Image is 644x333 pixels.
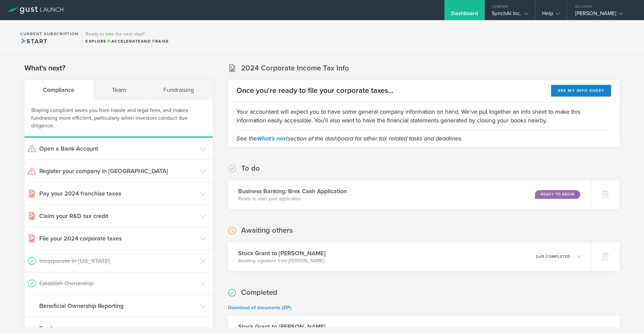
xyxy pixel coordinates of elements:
[228,180,591,209] div: Business Banking: Brex Cash ApplicationReady to start your applicationReady to Begin
[451,10,478,20] div: Dashboard
[20,32,78,36] h2: Current Subscription
[151,39,169,44] span: Raise
[145,80,213,100] div: Fundraising
[39,212,197,220] h3: Claim your R&D tax credit
[39,234,197,243] h3: File your 2024 corporate taxes
[82,27,172,48] div: Ready to take the next step?ExploreAccelerateandRaise
[241,226,293,235] h2: Awaiting others
[39,324,197,333] h3: Track your expenses
[39,144,197,153] h3: Open a Bank Account
[228,305,291,311] a: Download all documents (ZIP)
[238,322,326,331] h3: Stock Grant to [PERSON_NAME]
[107,39,151,44] span: and
[238,258,326,264] p: Awaiting signature from [PERSON_NAME]
[86,32,169,37] h3: Ready to take the next step?
[241,288,277,297] h2: Completed
[236,135,463,142] em: See the section of the dashboard for other tax related tasks and deadlines.
[39,167,197,175] h3: Register your company in [GEOGRAPHIC_DATA]
[238,249,326,258] h3: Stock Grant to [PERSON_NAME]
[241,63,349,73] h2: 2024 Corporate Income Tax Info
[542,10,560,20] div: Help
[538,255,542,259] em: of
[107,39,141,44] span: Accelerate
[24,100,213,137] div: Staying compliant saves you from hassle and legal fees, and makes fundraising more efficient, par...
[238,187,347,196] h3: Business Banking: Brex Cash Application
[236,86,393,96] h2: Once you're ready to file your corporate taxes...
[536,255,570,259] p: 2 3 completed
[94,80,145,100] div: Team
[24,80,94,100] div: Compliance
[39,257,197,265] h3: Incorporate in [US_STATE]
[551,85,611,97] button: See my info sheet
[20,38,47,45] span: Start
[86,38,169,44] div: Explore
[39,301,197,310] h3: Beneficial Ownership Reporting
[39,279,197,288] h3: Establish Ownership
[492,10,528,20] div: SynchAI Inc.
[535,190,580,199] div: Ready to Begin
[24,63,65,73] h2: What's next?
[238,196,347,202] p: Ready to start your application
[257,135,288,142] a: What's next
[236,107,611,125] p: Your accountant will expect you to have some general company information on hand. We've put toget...
[575,10,632,20] div: [PERSON_NAME]
[241,164,260,173] h2: To do
[39,189,197,198] h3: Pay your 2024 franchise taxes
